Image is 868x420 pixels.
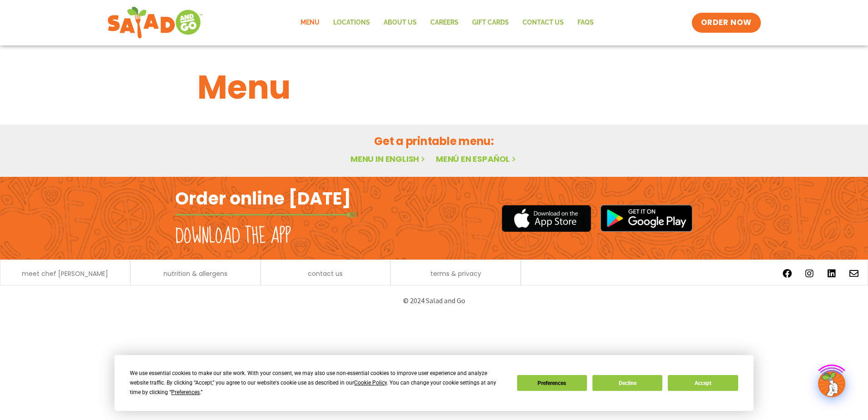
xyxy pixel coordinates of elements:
[377,12,424,33] a: About Us
[114,355,754,411] div: Cookie Consent Prompt
[354,380,387,386] span: Cookie Policy
[171,389,200,395] span: Preferences
[175,212,357,217] img: fork
[430,270,481,277] a: terms & privacy
[350,153,427,165] a: Menu in English
[692,13,761,33] a: ORDER NOW
[197,133,671,149] h2: Get a printable menu:
[130,369,506,397] div: We use essential cookies to make our site work. With your consent, we may also use non-essential ...
[175,187,351,210] h2: Order online [DATE]
[600,205,693,232] img: google_play
[465,12,516,33] a: GIFT CARDS
[424,12,465,33] a: Careers
[22,270,108,277] a: meet chef [PERSON_NAME]
[517,375,587,391] button: Preferences
[107,5,203,41] img: new-SAG-logo-768×292
[326,12,377,33] a: Locations
[502,204,591,233] img: appstore
[592,375,662,391] button: Decline
[436,153,518,165] a: Menú en español
[294,12,326,33] a: Menu
[516,12,571,33] a: Contact Us
[197,63,671,112] h1: Menu
[294,12,601,33] nav: Menu
[701,17,752,28] span: ORDER NOW
[163,270,227,277] a: nutrition & allergens
[571,12,601,33] a: FAQs
[175,224,291,249] h2: Download the app
[180,295,688,307] p: © 2024 Salad and Go
[668,375,738,391] button: Accept
[308,270,343,277] a: contact us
